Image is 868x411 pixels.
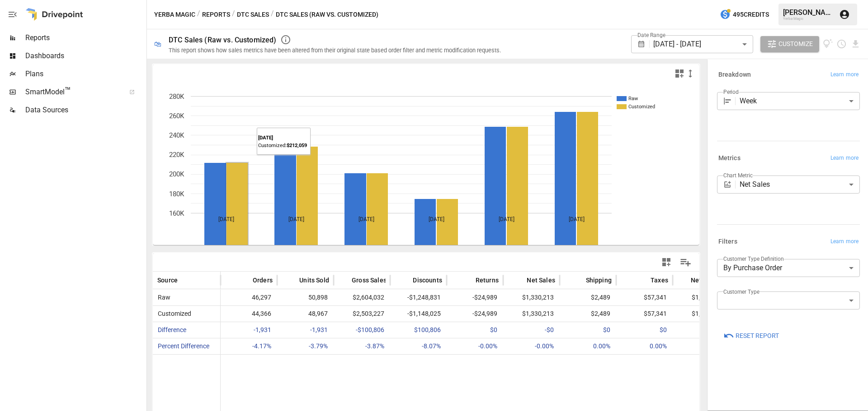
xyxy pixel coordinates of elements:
[429,216,444,222] text: [DATE]
[179,274,191,286] button: Sort
[157,276,178,285] span: Source
[628,96,638,102] text: Raw
[723,88,739,96] label: Period
[286,274,298,286] button: Sort
[451,338,499,354] span: -0.00%
[395,322,442,338] span: $100,806
[169,151,184,159] text: 220K
[723,255,784,263] label: Customer Type Definition
[202,9,230,20] button: Reports
[239,274,252,286] button: Sort
[830,237,859,246] span: Learn more
[338,306,386,322] span: $2,503,227
[154,40,161,48] div: 🛍
[733,9,769,20] span: 495 Credits
[564,290,612,305] span: $2,489
[513,274,526,286] button: Sort
[677,274,690,286] button: Sort
[621,290,668,305] span: $57,341
[338,322,386,338] span: -$100,806
[218,216,234,222] text: [DATE]
[564,306,612,322] span: $2,489
[25,51,145,61] span: Dashboards
[299,276,329,285] span: Units Sold
[783,8,834,17] div: [PERSON_NAME]
[621,338,668,354] span: 0.00%
[740,92,860,110] div: Week
[677,306,725,322] span: $1,390,043
[153,83,693,245] svg: A chart.
[25,69,145,79] span: Plans
[628,104,655,110] text: Customized
[508,290,555,305] span: $1,330,213
[508,338,555,354] span: -0.00%
[253,276,273,285] span: Orders
[338,338,386,354] span: -3.87%
[621,322,668,338] span: $0
[651,276,668,285] span: Taxes
[717,328,785,344] button: Reset Report
[271,9,274,20] div: /
[723,171,753,179] label: Chart Metric
[395,306,442,322] span: -$1,148,025
[677,338,725,354] span: -0.00%
[637,31,665,39] label: Date Range
[359,216,374,222] text: [DATE]
[169,36,277,44] div: DTC Sales (Raw vs. Customized)
[169,131,184,139] text: 240K
[395,338,442,354] span: -8.07%
[169,190,184,198] text: 180K
[716,6,773,23] button: 495Credits
[572,274,585,286] button: Sort
[288,216,304,222] text: [DATE]
[850,39,861,49] button: Download report
[225,306,273,322] span: 44,366
[25,32,145,43] span: Reports
[169,112,184,120] text: 260K
[740,175,860,194] div: Net Sales
[499,216,514,222] text: [DATE]
[154,9,195,20] button: Yerba Magic
[169,209,184,217] text: 160K
[691,276,729,285] span: Net Revenue
[718,70,751,80] h6: Breakdown
[723,288,759,296] label: Customer Type
[338,290,386,305] span: $2,604,032
[413,276,442,285] span: Discounts
[451,322,499,338] span: $0
[527,276,555,285] span: Net Sales
[154,306,191,322] span: Customized
[823,36,833,52] button: View documentation
[225,290,273,305] span: 46,297
[451,306,499,322] span: -$24,989
[154,338,209,354] span: Percent Difference
[169,47,501,54] div: This report shows how sales metrics have been altered from their original state based order filte...
[675,252,696,272] button: Manage Columns
[352,276,387,285] span: Gross Sales
[154,290,170,305] span: Raw
[282,290,329,305] span: 50,898
[282,338,329,354] span: -3.79%
[783,17,834,21] div: Yerba Magic
[25,87,119,97] span: SmartModel
[154,322,186,338] span: Difference
[830,154,859,163] span: Learn more
[338,274,351,286] button: Sort
[621,306,668,322] span: $57,341
[569,216,585,222] text: [DATE]
[836,39,847,49] button: Schedule report
[637,274,650,286] button: Sort
[718,153,741,163] h6: Metrics
[830,70,859,79] span: Learn more
[225,338,273,354] span: -4.17%
[395,290,442,305] span: -$1,248,831
[451,290,499,305] span: -$24,989
[677,322,725,338] span: -$0
[237,9,269,20] button: DTC Sales
[476,276,499,285] span: Returns
[399,274,412,286] button: Sort
[717,259,860,277] div: By Purchase Order
[169,92,184,101] text: 280K
[462,274,475,286] button: Sort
